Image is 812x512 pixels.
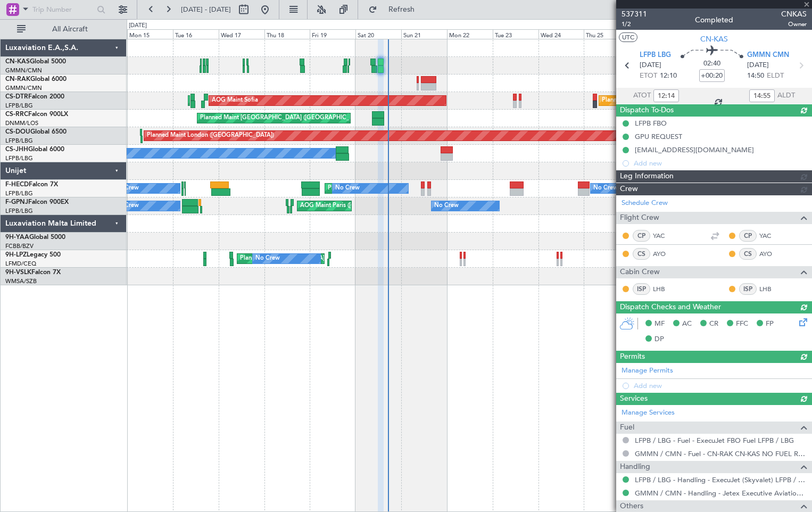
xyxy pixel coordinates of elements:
span: ETOT [640,71,657,81]
div: Mon 22 [447,29,493,39]
a: CS-DOUGlobal 6500 [5,129,67,135]
button: All Aircraft [12,21,115,38]
a: CN-RAKGlobal 6000 [5,76,67,82]
a: CS-JHHGlobal 6000 [5,146,64,153]
div: Thu 18 [264,29,310,39]
a: LFPB/LBG [5,137,33,145]
div: Planned Maint London ([GEOGRAPHIC_DATA]) [147,128,274,144]
div: Planned Maint Nice ([GEOGRAPHIC_DATA]) [602,93,720,109]
div: No Crew [434,198,459,214]
button: Refresh [363,1,427,18]
a: LFPB/LBG [5,207,33,215]
span: Owner [781,20,807,29]
div: Wed 24 [538,29,584,39]
span: ELDT [767,71,784,81]
a: 9H-YAAGlobal 5000 [5,234,65,241]
div: [DATE] [129,21,147,30]
div: Fri 19 [310,29,355,39]
a: 9H-LPZLegacy 500 [5,252,61,258]
a: LFPB/LBG [5,102,33,110]
span: 12:10 [660,71,677,81]
a: DNMM/LOS [5,119,38,127]
div: AOG Maint Sofia [212,93,258,109]
span: 1/2 [622,20,647,29]
a: CS-DTRFalcon 2000 [5,94,64,100]
div: AOG Maint Paris ([GEOGRAPHIC_DATA]) [300,198,412,214]
a: CN-KASGlobal 5000 [5,59,66,65]
span: 9H-VSLK [5,269,31,276]
span: GMMN CMN [747,50,789,61]
button: UTC [619,32,637,42]
a: GMMN/CMN [5,84,42,92]
span: 14:50 [747,71,764,81]
span: 9H-LPZ [5,252,27,258]
span: CS-DTR [5,94,28,100]
div: Sat 20 [355,29,401,39]
span: 537311 [622,9,647,20]
a: GMMN/CMN [5,67,42,75]
span: LFPB LBG [640,50,671,61]
span: F-HECD [5,181,29,188]
a: F-GPNJFalcon 900EX [5,199,69,205]
div: Completed [695,14,733,26]
span: ATOT [633,90,651,101]
span: All Aircraft [28,26,112,33]
span: ALDT [777,90,795,101]
div: No Crew [255,251,280,267]
div: Mon 15 [127,29,173,39]
input: Trip Number [32,2,94,18]
a: LFPB/LBG [5,189,33,197]
span: 9H-YAA [5,234,29,241]
span: [DATE] [747,60,769,71]
span: CNKAS [781,9,807,20]
span: 02:40 [703,59,720,69]
span: Refresh [379,6,424,13]
a: LFPB/LBG [5,154,33,162]
a: FCBB/BZV [5,242,34,250]
div: Tue 23 [493,29,538,39]
div: Planned [GEOGRAPHIC_DATA] ([GEOGRAPHIC_DATA]) [240,251,391,267]
a: WMSA/SZB [5,277,37,285]
span: CN-KAS [5,59,30,65]
a: LFMD/CEQ [5,260,36,268]
span: CS-RRC [5,111,28,118]
div: Planned Maint [GEOGRAPHIC_DATA] ([GEOGRAPHIC_DATA]) [200,110,368,126]
a: 9H-VSLKFalcon 7X [5,269,61,276]
div: Wed 17 [219,29,264,39]
span: CN-KAS [700,34,728,45]
div: Planned Maint [GEOGRAPHIC_DATA] ([GEOGRAPHIC_DATA]) [328,180,495,196]
a: CS-RRCFalcon 900LX [5,111,68,118]
div: No Crew [593,180,618,196]
div: Sun 21 [401,29,447,39]
span: F-GPNJ [5,199,28,205]
div: Thu 25 [584,29,629,39]
div: Tue 16 [173,29,219,39]
span: CN-RAK [5,76,30,82]
a: F-HECDFalcon 7X [5,181,58,188]
span: CS-DOU [5,129,30,135]
span: [DATE] - [DATE] [181,5,231,14]
span: CS-JHH [5,146,28,153]
div: No Crew [335,180,360,196]
span: [DATE] [640,60,661,71]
